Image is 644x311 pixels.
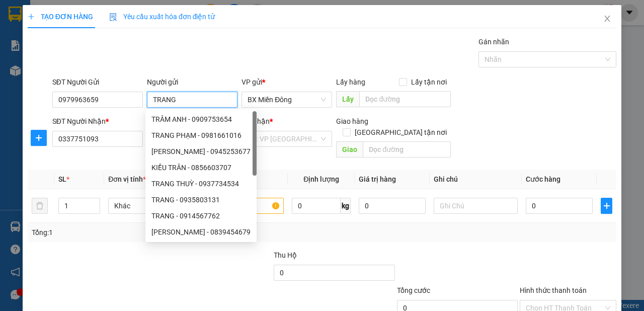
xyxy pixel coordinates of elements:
[430,170,522,189] th: Ghi chú
[359,198,426,214] input: 0
[28,13,93,21] span: TẠO ĐƠN HÀNG
[28,13,35,20] span: plus
[601,198,612,214] button: plus
[31,134,46,142] span: plus
[58,175,66,183] span: SL
[336,91,359,107] span: Lấy
[145,176,257,192] div: TRANG THUỲ - 0937734534
[145,127,257,143] div: TRANG PHẠM - 0981661016
[434,198,518,214] input: Ghi Chú
[593,5,621,33] button: Close
[114,198,186,213] span: Khác
[145,143,257,160] div: TRẦN LINH - 0945253677
[336,78,365,86] span: Lấy hàng
[336,141,363,158] span: Giao
[151,210,251,221] div: TRANG - 0914567762
[147,76,237,88] div: Người gửi
[145,192,257,208] div: TRANG - 0935803131
[407,76,451,88] span: Lấy tận nơi
[363,141,450,158] input: Dọc đường
[151,194,251,205] div: TRANG - 0935803131
[359,91,450,107] input: Dọc đường
[478,38,509,46] label: Gán nhãn
[526,175,560,183] span: Cước hàng
[336,117,368,125] span: Giao hàng
[151,162,251,173] div: KIỀU TRÂN - 0856603707
[603,15,611,23] span: close
[151,114,251,125] div: TRÂM ANH - 0909753654
[32,198,48,214] button: delete
[151,146,251,157] div: [PERSON_NAME] - 0945253677
[151,226,251,238] div: [PERSON_NAME] - 0839454679
[145,208,257,224] div: TRANG - 0914567762
[242,76,332,88] div: VP gửi
[303,175,339,183] span: Định lượng
[52,116,143,127] div: SĐT Người Nhận
[108,175,146,183] span: Đơn vị tính
[601,202,612,210] span: plus
[359,175,396,183] span: Giá trị hàng
[397,286,430,294] span: Tổng cước
[109,13,117,21] img: icon
[274,251,297,259] span: Thu Hộ
[31,130,47,146] button: plus
[520,286,587,294] label: Hình thức thanh toán
[109,13,215,21] span: Yêu cầu xuất hóa đơn điện tử
[52,76,143,88] div: SĐT Người Gửi
[145,224,257,240] div: TRẦN QUỐC HẬU - 0839454679
[248,92,326,107] span: BX Miền Đông
[151,130,251,141] div: TRANG PHẠM - 0981661016
[351,127,451,138] span: [GEOGRAPHIC_DATA] tận nơi
[151,178,251,189] div: TRANG THUỲ - 0937734534
[145,111,257,127] div: TRÂM ANH - 0909753654
[145,160,257,176] div: KIỀU TRÂN - 0856603707
[341,198,351,214] span: kg
[32,227,250,238] div: Tổng: 1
